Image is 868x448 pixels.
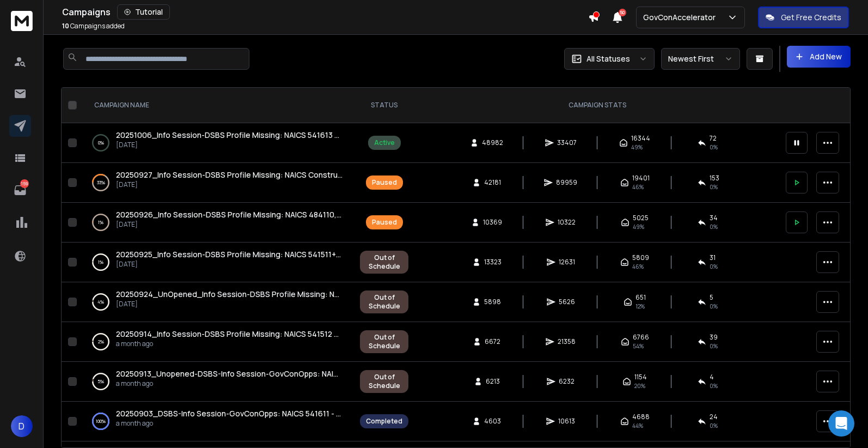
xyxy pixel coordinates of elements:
span: 12 % [635,302,645,311]
div: Completed [366,417,402,426]
td: 5%20250913_Unopened-DSBS-Info Session-GovConOpps: NAICS 541611 - DSBS Profile Missinga month ago [81,362,353,402]
span: 6213 [486,377,500,386]
td: 0%20251006_Info Session-DSBS Profile Missing: NAICS 541613 Services+48k leads[DATE] [81,123,353,163]
button: Tutorial [117,4,170,20]
p: 100 % [96,416,106,427]
p: GovConAccelerator [643,12,720,23]
span: 651 [635,293,646,302]
p: 33 % [97,177,105,188]
span: 20 % [634,382,645,390]
a: 20250924_UnOpened_Info Session-DSBS Profile Missing: NAICS 541512 & Like GP Client-Hands On IT, LLC [116,289,343,300]
td: 2%20250914_Info Session-DSBS Profile Missing: NAICS 541512 & [PERSON_NAME]'s Client-Hands On IT, ... [81,322,353,362]
span: 89959 [556,178,577,187]
p: Campaigns added [62,22,125,31]
p: 159 [20,179,29,188]
span: 50 [619,9,626,16]
p: [DATE] [116,300,343,308]
span: 5809 [632,253,649,262]
td: 100%20250903_DSBS-Info Session-GovConOpps: NAICS 541611 - DSBS Profile Missinga month ago [81,402,353,441]
span: 54 % [633,342,644,350]
span: 6766 [633,333,649,342]
div: Out of Schedule [366,293,402,311]
span: 20251006_Info Session-DSBS Profile Missing: NAICS 541613 Services+48k leads [116,130,405,140]
div: Campaigns [62,4,588,20]
span: 6672 [485,337,500,346]
th: CAMPAIGN STATS [415,88,779,123]
td: 33%20250927_Info Session-DSBS Profile Missing: NAICS Construction, Trades, Facilities, & Building... [81,163,353,203]
span: 0 % [710,302,718,311]
a: 159 [9,179,31,201]
span: 20250924_UnOpened_Info Session-DSBS Profile Missing: NAICS 541512 & Like GP Client-Hands On IT, LLC [116,289,499,299]
p: [DATE] [116,141,343,149]
p: a month ago [116,340,343,348]
span: 20250925_Info Session-DSBS Profile Missing: NAICS 541511+541330+541690+541614+541715 [116,249,453,259]
span: 46 % [632,183,644,191]
span: 153 [710,174,719,183]
p: 4 % [97,296,104,307]
span: 10613 [558,417,575,426]
span: 5898 [484,298,501,306]
span: 49 % [631,143,643,152]
p: a month ago [116,379,343,388]
a: 20251006_Info Session-DSBS Profile Missing: NAICS 541613 Services+48k leads [116,130,343,141]
p: 5 % [97,376,104,387]
span: 0 % [710,342,718,350]
div: Paused [372,178,397,187]
p: Get Free Credits [781,12,841,23]
span: 1154 [634,373,647,382]
span: 10 [62,21,69,31]
div: Out of Schedule [366,333,402,350]
a: 20250925_Info Session-DSBS Profile Missing: NAICS 541511+541330+541690+541614+541715 [116,249,343,260]
a: 20250903_DSBS-Info Session-GovConOpps: NAICS 541611 - DSBS Profile Missing [116,408,343,419]
span: 0 % [710,222,718,231]
span: 20250903_DSBS-Info Session-GovConOpps: NAICS 541611 - DSBS Profile Missing [116,408,411,419]
th: CAMPAIGN NAME [81,88,353,123]
span: 20250927_Info Session-DSBS Profile Missing: NAICS Construction, Trades, Facilities, & Building Se... [116,169,493,180]
button: D [11,415,33,437]
span: 10322 [558,218,576,227]
span: 31 [710,253,716,262]
th: STATUS [353,88,415,123]
p: 1 % [98,257,103,268]
div: Out of Schedule [366,253,402,271]
span: 5 [710,293,713,302]
td: 1%20250925_Info Session-DSBS Profile Missing: NAICS 541511+541330+541690+541614+541715[DATE] [81,243,353,282]
p: 0 % [98,137,104,148]
span: 10369 [483,218,502,227]
span: 24 [710,413,718,421]
p: All Statuses [586,53,630,64]
a: 20250914_Info Session-DSBS Profile Missing: NAICS 541512 & [PERSON_NAME]'s Client-Hands On IT, LLC [116,329,343,340]
p: [DATE] [116,220,343,229]
span: 4688 [632,413,650,421]
p: 1 % [98,217,103,228]
a: 20250927_Info Session-DSBS Profile Missing: NAICS Construction, Trades, Facilities, & Building Se... [116,169,343,180]
span: 6232 [559,377,574,386]
span: 72 [710,134,717,143]
span: 44 % [632,421,643,430]
td: 1%20250926_Info Session-DSBS Profile Missing: NAICS 484110, 484121, 611710, 611430, 541612[DATE] [81,203,353,243]
span: 0 % [710,421,718,430]
p: [DATE] [116,180,343,189]
div: Out of Schedule [366,373,402,390]
a: 20250913_Unopened-DSBS-Info Session-GovConOpps: NAICS 541611 - DSBS Profile Missing [116,368,343,379]
div: Active [374,138,395,147]
span: 49 % [633,222,644,231]
span: 13323 [484,258,502,267]
button: Add New [787,46,851,68]
span: 21358 [558,337,576,346]
button: Newest First [661,48,740,70]
span: 20250914_Info Session-DSBS Profile Missing: NAICS 541512 & [PERSON_NAME]'s Client-Hands On IT, LLC [116,329,494,339]
div: Paused [372,218,397,227]
span: 12631 [559,258,575,267]
span: 0 % [710,382,718,390]
p: [DATE] [116,260,343,269]
span: 19401 [632,174,650,183]
span: 34 [710,214,718,222]
span: 16344 [631,134,650,143]
span: 33407 [557,138,577,147]
span: 4603 [484,417,501,426]
span: 5626 [559,298,575,306]
span: 20250913_Unopened-DSBS-Info Session-GovConOpps: NAICS 541611 - DSBS Profile Missing [116,368,451,379]
span: 39 [710,333,718,342]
